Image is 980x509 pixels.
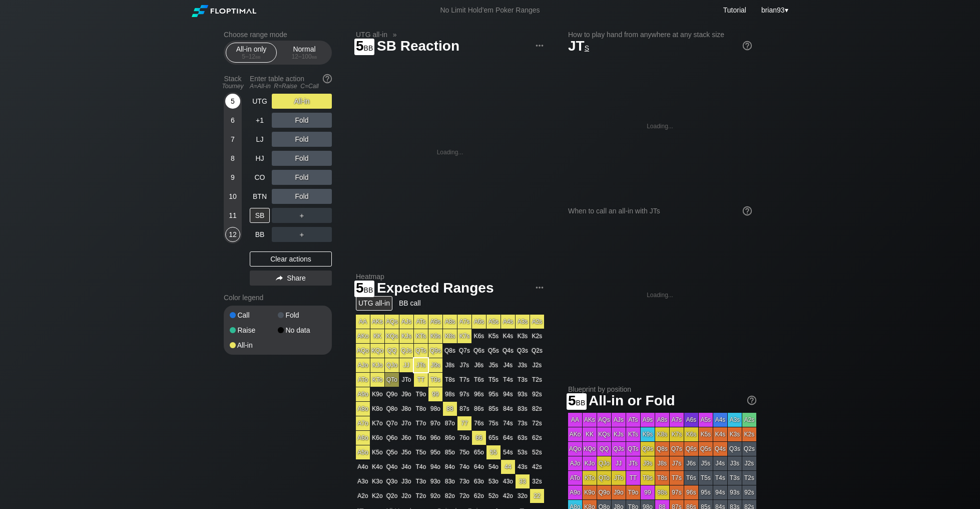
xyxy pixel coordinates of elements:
div: Fold [272,151,332,166]
div: Fold [272,113,332,128]
div: UTG [250,94,270,109]
div: A6s [472,315,486,329]
img: help.32db89a4.svg [322,73,333,84]
div: Q3o [385,474,399,488]
div: A4s [501,315,515,329]
div: 33 [516,474,530,488]
h2: Blueprint by position [568,385,756,393]
div: K4o [370,460,384,474]
div: Fold [272,170,332,185]
div: ATs [414,315,428,329]
div: BB [250,227,270,242]
div: ▾ [759,5,789,16]
div: ATo [356,373,370,387]
div: 86o [443,431,457,445]
div: QJs [612,442,626,456]
div: AJs [612,413,626,427]
span: » [387,31,402,39]
div: A5s [486,315,501,329]
div: Q4s [713,442,727,456]
div: Q5s [486,344,501,358]
div: 66 [472,431,486,445]
div: Call [230,312,278,319]
div: JTo [399,373,413,387]
div: 84o [443,460,457,474]
div: QTo [597,471,611,485]
div: 64o [472,460,486,474]
div: All-in [272,94,332,109]
img: help.32db89a4.svg [742,205,753,216]
span: bb [576,396,586,407]
div: KTo [370,373,384,387]
div: Q6s [472,344,486,358]
div: Clear actions [250,251,332,267]
div: AQo [568,442,582,456]
span: UTG all-in [354,30,389,39]
div: KQs [385,329,399,343]
div: 10 [225,189,240,204]
div: KTs [626,427,640,441]
div: KJs [612,427,626,441]
div: All-in [230,342,278,349]
img: help.32db89a4.svg [746,395,757,406]
div: QJo [385,358,399,372]
div: 12 – 100 [283,53,325,60]
div: 75o [457,445,471,459]
div: K3o [370,474,384,488]
div: 53o [486,474,501,488]
div: A3o [356,474,370,488]
div: K4s [501,329,515,343]
div: 96s [472,387,486,401]
div: 97s [457,387,471,401]
div: 54o [486,460,501,474]
div: QQ [597,442,611,456]
div: 5 – 12 [230,53,272,60]
div: A5o [356,445,370,459]
div: K9o [583,485,597,499]
div: 11 [225,208,240,223]
div: Q4o [385,460,399,474]
div: AKo [568,427,582,441]
div: QJo [597,456,611,470]
div: J7s [457,358,471,372]
div: A4s [713,413,727,427]
img: ellipsis.fd386fe8.svg [534,282,545,293]
div: T3o [414,474,428,488]
div: KJs [399,329,413,343]
div: T9s [428,373,442,387]
div: J9o [399,387,413,401]
div: 76s [472,416,486,430]
div: AJo [568,456,582,470]
div: 76o [457,431,471,445]
div: J7s [670,456,684,470]
div: 94s [501,387,515,401]
div: K5o [370,445,384,459]
div: 95s [486,387,501,401]
div: A9o [568,485,582,499]
div: T3s [728,471,742,485]
div: 98o [428,402,442,416]
div: Fold [272,189,332,204]
div: Raise [230,327,278,334]
div: T8o [414,402,428,416]
div: J2s [742,456,756,470]
img: ellipsis.fd386fe8.svg [534,40,545,51]
div: T5s [699,471,713,485]
div: KQo [583,442,597,456]
img: Floptimal logo [192,5,256,17]
div: T9s [641,471,655,485]
div: 73o [457,474,471,488]
div: KK [370,329,384,343]
div: Q9s [641,442,655,456]
div: AKo [356,329,370,343]
div: 64s [501,431,515,445]
div: Loading... [437,149,463,156]
div: K6s [472,329,486,343]
div: 32s [530,474,544,488]
div: QTs [414,344,428,358]
span: bb [364,284,373,295]
div: J8o [399,402,413,416]
div: SB [250,208,270,223]
div: K6s [684,427,698,441]
div: K7s [670,427,684,441]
